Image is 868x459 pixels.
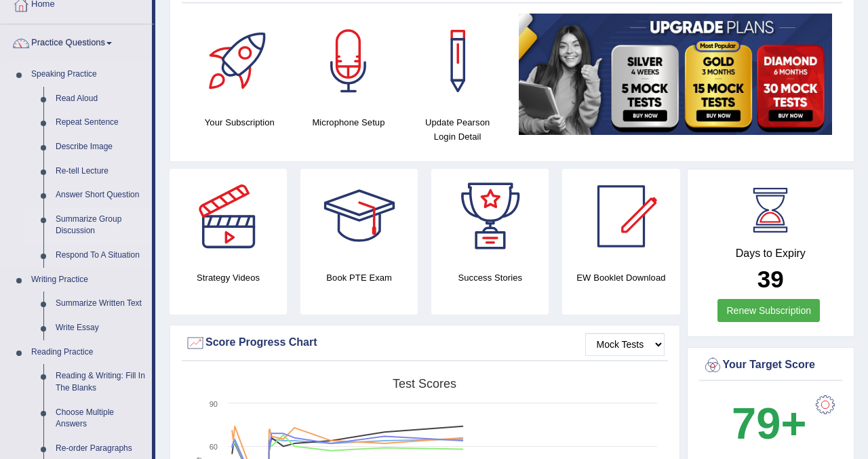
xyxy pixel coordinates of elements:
[210,443,218,451] text: 60
[192,115,288,129] h4: Your Subscription
[757,266,784,292] b: 39
[50,183,152,207] a: Answer Short Question
[703,355,840,376] div: Your Target Score
[50,292,152,316] a: Summarize Written Text
[170,271,287,285] h4: Strategy Videos
[562,271,679,285] h4: EW Booklet Download
[50,207,152,243] a: Summarize Group Discussion
[50,111,152,135] a: Repeat Sentence
[519,14,832,135] img: small5.jpg
[1,24,152,58] a: Practice Questions
[50,87,152,111] a: Read Aloud
[50,135,152,159] a: Describe Image
[410,115,505,144] h4: Update Pearson Login Detail
[185,333,665,353] div: Score Progress Chart
[25,62,152,87] a: Speaking Practice
[25,268,152,292] a: Writing Practice
[717,299,820,322] a: Renew Subscription
[732,399,806,448] b: 79+
[210,400,218,408] text: 90
[393,377,456,391] tspan: Test scores
[50,243,152,268] a: Respond To A Situation
[50,364,152,400] a: Reading & Writing: Fill In The Blanks
[431,271,549,285] h4: Success Stories
[703,247,840,260] h4: Days to Expiry
[300,271,418,285] h4: Book PTE Exam
[25,340,152,365] a: Reading Practice
[50,159,152,184] a: Re-tell Lecture
[301,115,397,129] h4: Microphone Setup
[50,401,152,437] a: Choose Multiple Answers
[50,316,152,340] a: Write Essay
